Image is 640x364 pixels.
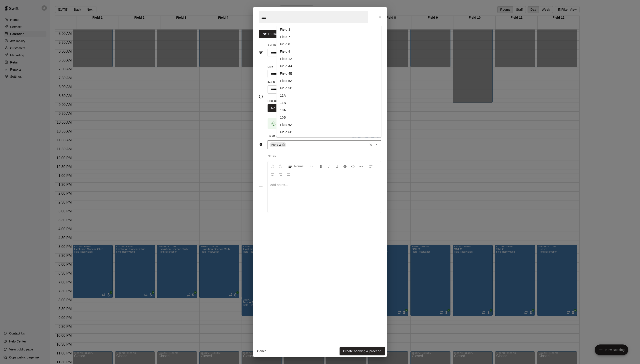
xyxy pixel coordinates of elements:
[276,70,381,77] li: Field 4B
[270,142,283,147] span: Field 2
[340,347,385,355] button: Create booking & proceed
[276,48,381,55] li: Field 9
[276,129,381,136] li: Field 6B
[276,107,381,114] li: 10A
[276,63,381,70] li: Field 4A
[255,347,269,355] button: Cancel
[259,50,263,55] svg: Service
[259,94,263,99] svg: Timing
[276,33,381,41] li: Field 7
[349,162,357,170] button: Insert Code
[276,99,381,107] li: 11B
[277,170,284,178] button: Right Align
[269,170,276,178] button: Center Align
[276,55,381,63] li: Field 12
[268,80,313,86] span: End Time
[341,162,349,170] button: Format Strikethrough
[259,142,263,147] svg: Rooms
[269,162,276,170] button: Undo
[268,43,278,46] span: Service
[276,121,381,129] li: Field 6A
[368,142,374,148] button: Clear
[276,26,381,33] li: Field 3
[325,162,333,170] button: Format Italics
[276,41,381,48] li: Field 8
[286,162,315,170] button: Formatting Options
[376,13,384,21] button: Close
[367,162,375,170] button: Left Align
[374,142,380,148] button: Close
[276,114,381,121] li: 10B
[317,162,325,170] button: Format Bold
[259,185,263,189] svg: Notes
[277,162,284,170] button: Redo
[268,153,381,160] span: Notes
[268,104,279,112] button: No
[268,104,291,112] div: outlined button group
[276,85,381,92] li: Field 5B
[357,162,365,170] button: Insert Link
[276,77,381,85] li: Field 5A
[285,170,292,178] button: Justify Align
[270,142,286,147] div: Field 2
[268,64,313,70] span: Date
[294,164,310,168] span: Normal
[268,134,277,137] span: Rooms
[259,30,282,38] button: Rental
[333,162,341,170] button: Format Underline
[268,98,295,104] span: Repeats
[276,92,381,99] li: 11A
